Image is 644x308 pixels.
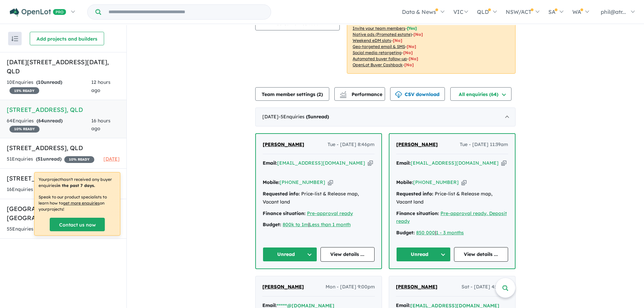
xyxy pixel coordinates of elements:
[353,38,391,43] u: Weekend eDM slots
[368,160,373,167] button: Copy
[263,221,281,228] strong: Budget:
[436,230,464,236] a: 1 - 3 months
[460,141,508,149] span: Tue - [DATE] 11:39am
[39,194,116,212] p: Speak to our product specialists to learn how to on your projects !
[403,50,413,55] span: [No]
[396,283,437,291] a: [PERSON_NAME]
[326,283,375,291] span: Mon - [DATE] 9:00pm
[263,221,375,229] div: |
[320,247,375,262] a: View details ...
[102,5,269,19] input: Try estate name, suburb, builder or developer
[353,32,412,37] u: Native ads (Promoted estate)
[279,114,329,120] span: - 5 Enquir ies
[280,179,325,185] a: [PHONE_NUMBER]
[396,210,507,224] a: Pre-approval ready, Deposit ready
[396,229,508,237] div: |
[103,156,120,162] span: [DATE]
[38,79,44,85] span: 10
[50,218,105,231] a: Contact us now
[461,283,508,291] span: Sat - [DATE] 4:56pm
[262,284,304,290] span: [PERSON_NAME]
[11,36,18,41] img: sort.svg
[37,118,63,124] strong: ( unread)
[9,126,40,133] span: 10 % READY
[10,8,66,17] img: Openlot PRO Logo White
[39,176,116,189] p: Your project hasn't received any buyer enquiries
[91,118,111,132] span: 16 hours ago
[328,179,333,186] button: Copy
[7,143,120,152] h5: [STREET_ADDRESS] , QLD
[393,38,402,43] span: [No]
[263,141,304,149] a: [PERSON_NAME]
[454,247,508,262] a: View details ...
[308,114,310,120] span: 5
[413,179,459,185] a: [PHONE_NUMBER]
[7,225,95,233] div: 55 Enquir ies
[501,160,506,167] button: Copy
[601,8,626,15] span: phil@atr...
[56,183,95,188] b: in the past 7 days.
[309,221,351,228] u: Less than 1 month
[450,87,511,101] button: All enquiries (64)
[396,230,415,236] strong: Budget:
[396,284,437,290] span: [PERSON_NAME]
[318,91,321,97] span: 2
[277,160,365,166] a: [EMAIL_ADDRESS][DOMAIN_NAME]
[395,91,402,98] img: download icon
[396,190,508,206] div: Price-list & Release map, Vacant land
[7,174,120,183] h5: [STREET_ADDRESS] , QLD
[64,156,94,163] span: 10 % READY
[307,210,353,216] a: Pre-approval ready
[9,87,39,94] span: 15 % READY
[404,62,414,67] span: [No]
[263,179,280,185] strong: Mobile:
[263,247,317,262] button: Unread
[334,87,385,101] button: Performance
[396,160,411,166] strong: Email:
[407,26,417,31] span: [ Yes ]
[7,117,91,133] div: 64 Enquir ies
[396,247,451,262] button: Unread
[396,191,433,197] strong: Requested info:
[7,186,95,194] div: 16 Enquir ies
[263,160,277,166] strong: Email:
[396,141,438,149] a: [PERSON_NAME]
[7,204,120,222] h5: [GEOGRAPHIC_DATA] - [GEOGRAPHIC_DATA] , QLD
[263,141,304,147] span: [PERSON_NAME]
[396,210,439,216] strong: Finance situation:
[306,114,329,120] strong: ( unread)
[255,87,329,101] button: Team member settings (2)
[36,156,62,162] strong: ( unread)
[413,32,423,37] span: [No]
[38,118,44,124] span: 64
[262,283,304,291] a: [PERSON_NAME]
[353,44,405,49] u: Geo-targeted email & SMS
[63,200,100,206] u: get more enquiries
[340,93,347,98] img: bar-chart.svg
[263,190,375,206] div: Price-list & Release map, Vacant land
[396,141,438,147] span: [PERSON_NAME]
[340,91,346,95] img: line-chart.svg
[283,221,308,228] a: 800k to 1m
[416,230,435,236] a: 850 000
[38,156,43,162] span: 51
[255,108,516,126] div: [DATE]
[353,56,407,61] u: Automated buyer follow-up
[390,87,445,101] button: CSV download
[353,26,405,31] u: Invite your team members
[7,105,120,114] h5: [STREET_ADDRESS] , QLD
[263,210,306,216] strong: Finance situation:
[91,79,111,93] span: 12 hours ago
[328,141,375,149] span: Tue - [DATE] 8:46pm
[353,62,403,67] u: OpenLot Buyer Cashback
[30,32,104,45] button: Add projects and builders
[409,56,418,61] span: [No]
[461,179,467,186] button: Copy
[263,191,300,197] strong: Requested info:
[36,79,62,85] strong: ( unread)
